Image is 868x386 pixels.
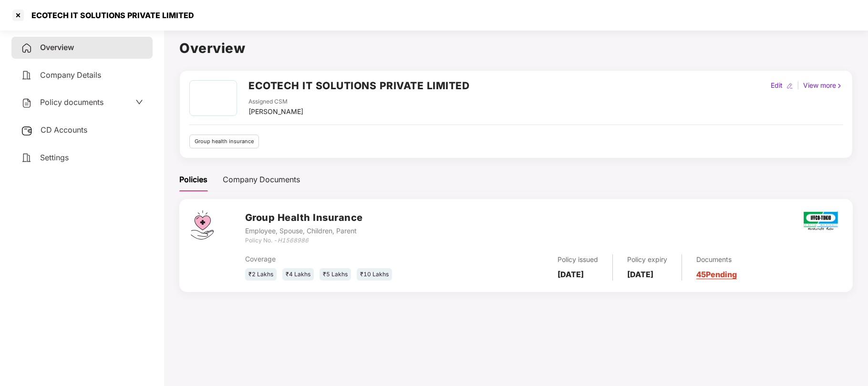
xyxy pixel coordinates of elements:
img: svg+xml;base64,PHN2ZyB4bWxucz0iaHR0cDovL3d3dy53My5vcmcvMjAwMC9zdmciIHdpZHRoPSIyNCIgaGVpZ2h0PSIyNC... [21,42,32,54]
div: Policy expiry [627,254,667,265]
div: [PERSON_NAME] [248,106,303,117]
img: svg+xml;base64,PHN2ZyB4bWxucz0iaHR0cDovL3d3dy53My5vcmcvMjAwMC9zdmciIHdpZHRoPSIyNCIgaGVpZ2h0PSIyNC... [21,152,32,164]
span: CD Accounts [41,125,87,135]
i: H1568986 [278,237,309,244]
div: Documents [696,254,737,265]
img: editIcon [786,83,793,89]
img: svg+xml;base64,PHN2ZyB4bWxucz0iaHR0cDovL3d3dy53My5vcmcvMjAwMC9zdmciIHdpZHRoPSI0Ny43MTQiIGhlaWdodD... [191,210,214,240]
div: | [795,80,801,91]
span: Policy documents [40,97,103,107]
span: Company Details [40,70,101,80]
h1: Overview [179,38,853,59]
h2: ECOTECH IT SOLUTIONS PRIVATE LIMITED [248,78,469,94]
img: svg+xml;base64,PHN2ZyB4bWxucz0iaHR0cDovL3d3dy53My5vcmcvMjAwMC9zdmciIHdpZHRoPSIyNCIgaGVpZ2h0PSIyNC... [21,97,32,109]
div: Edit [769,80,785,91]
div: Company Documents [223,174,300,186]
img: iffco.png [804,211,838,230]
img: rightIcon [836,83,843,89]
div: ₹4 Lakhs [282,268,314,281]
div: Policies [179,174,207,186]
div: ₹5 Lakhs [320,268,351,281]
img: svg+xml;base64,PHN2ZyB3aWR0aD0iMjUiIGhlaWdodD0iMjQiIHZpZXdCb3g9IjAgMCAyNSAyNCIgZmlsbD0ibm9uZSIgeG... [21,125,33,136]
div: Policy issued [558,254,598,265]
span: Overview [40,42,74,52]
span: Settings [40,153,69,162]
div: ₹10 Lakhs [357,268,392,281]
div: View more [801,80,845,91]
h3: Group Health Insurance [245,210,363,225]
div: Policy No. - [245,236,363,245]
div: Assigned CSM [248,97,303,106]
div: Coverage [245,254,444,264]
div: Group health insurance [189,135,259,148]
b: [DATE] [558,270,584,279]
img: svg+xml;base64,PHN2ZyB4bWxucz0iaHR0cDovL3d3dy53My5vcmcvMjAwMC9zdmciIHdpZHRoPSIyNCIgaGVpZ2h0PSIyNC... [21,70,32,81]
div: Employee, Spouse, Children, Parent [245,226,363,236]
span: down [135,98,143,106]
div: ₹2 Lakhs [245,268,277,281]
a: 45 Pending [696,270,737,279]
div: ECOTECH IT SOLUTIONS PRIVATE LIMITED [26,10,194,20]
b: [DATE] [627,270,653,279]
